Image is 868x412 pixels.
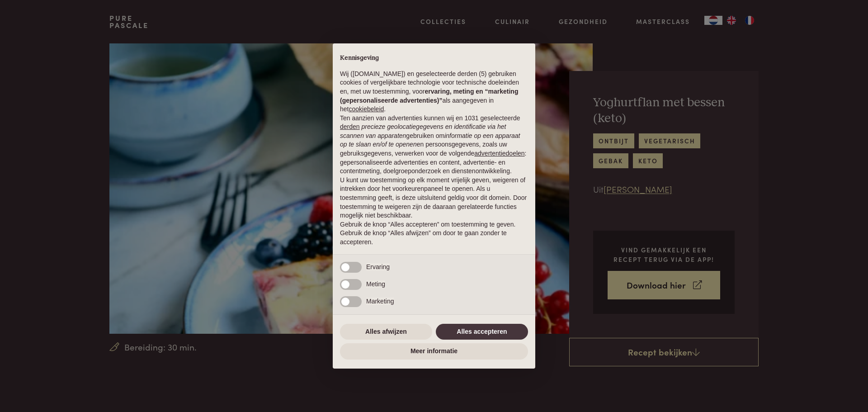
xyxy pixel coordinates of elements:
p: Gebruik de knop “Alles accepteren” om toestemming te geven. Gebruik de knop “Alles afwijzen” om d... [340,220,528,247]
strong: ervaring, meting en “marketing (gepersonaliseerde advertenties)” [340,88,518,104]
em: informatie op een apparaat op te slaan en/of te openen [340,132,520,148]
p: U kunt uw toestemming op elk moment vrijelijk geven, weigeren of intrekken door het voorkeurenpan... [340,176,528,220]
span: Marketing [366,298,394,305]
button: Meer informatie [340,343,528,360]
span: Ervaring [366,263,390,270]
h2: Kennisgeving [340,54,528,62]
em: precieze geolocatiegegevens en identificatie via het scannen van apparaten [340,123,506,139]
span: Meting [366,280,385,288]
button: Alles accepteren [436,324,528,340]
a: cookiebeleid [349,105,384,113]
button: advertentiedoelen [474,149,524,158]
p: Ten aanzien van advertenties kunnen wij en 1031 geselecteerde gebruiken om en persoonsgegevens, z... [340,114,528,176]
button: Alles afwijzen [340,324,432,340]
p: Wij ([DOMAIN_NAME]) en geselecteerde derden (5) gebruiken cookies of vergelijkbare technologie vo... [340,70,528,114]
button: derden [340,123,360,132]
